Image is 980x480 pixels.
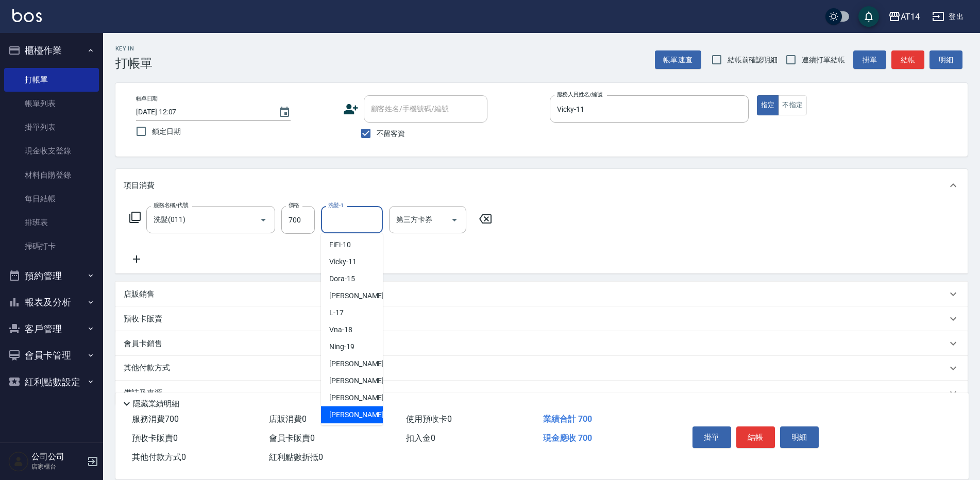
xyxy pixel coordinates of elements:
[4,37,99,64] button: 櫃檯作業
[115,306,968,331] div: 預收卡販賣
[115,331,968,356] div: 會員卡銷售
[115,45,153,52] h2: Key In
[4,289,99,316] button: 報表及分析
[269,433,315,443] span: 會員卡販賣 0
[778,95,807,115] button: 不指定
[891,50,924,70] button: 結帳
[329,409,394,420] span: [PERSON_NAME] -63
[736,426,775,448] button: 結帳
[115,282,968,306] div: 店販銷售
[901,10,920,23] div: AT14
[4,316,99,342] button: 客戶管理
[136,104,268,121] input: YYYY/MM/DD hh:mm
[853,50,886,70] button: 掛單
[884,6,924,27] button: AT14
[329,341,354,352] span: Ning -19
[154,201,188,209] label: 服務名稱/代號
[115,56,153,71] h3: 打帳單
[406,433,435,443] span: 扣入金 0
[329,392,394,403] span: [PERSON_NAME] -62
[269,452,323,462] span: 紅利點數折抵 0
[329,239,351,250] span: FiFi -10
[930,50,962,70] button: 明細
[136,95,158,102] label: 帳單日期
[543,414,592,424] span: 業績合計 700
[802,55,845,65] span: 連續打單結帳
[132,452,186,462] span: 其他付款方式 0
[446,212,463,228] button: Open
[115,381,968,405] div: 備註及來源
[132,433,178,443] span: 預收卡販賣 0
[124,363,175,374] p: 其他付款方式
[124,180,155,191] p: 項目消費
[124,388,162,399] p: 備註及來源
[269,414,307,424] span: 店販消費 0
[4,163,99,187] a: 材料自購登錄
[4,187,99,211] a: 每日結帳
[31,452,84,462] h5: 公司公司
[406,414,452,424] span: 使用預收卡 0
[928,7,968,26] button: 登出
[4,342,99,369] button: 會員卡管理
[655,50,701,70] button: 帳單速查
[4,68,99,92] a: 打帳單
[858,6,879,27] button: save
[8,451,29,472] img: Person
[4,369,99,396] button: 紅利點數設定
[12,9,42,22] img: Logo
[31,462,84,471] p: 店家櫃台
[329,358,394,369] span: [PERSON_NAME] -20
[4,263,99,289] button: 預約管理
[115,169,968,202] div: 項目消費
[289,201,299,209] label: 價格
[132,414,179,424] span: 服務消費 700
[152,126,181,137] span: 鎖定日期
[329,375,394,386] span: [PERSON_NAME] -55
[133,399,179,409] p: 隱藏業績明細
[4,234,99,258] a: 掃碼打卡
[757,95,779,115] button: 指定
[255,212,272,228] button: Open
[124,289,155,300] p: 店販銷售
[728,55,778,65] span: 結帳前確認明細
[329,273,355,284] span: Dora -15
[272,100,297,125] button: Choose date, selected date is 2025-09-18
[543,433,592,443] span: 現金應收 700
[4,92,99,115] a: 帳單列表
[115,356,968,381] div: 其他付款方式
[4,139,99,163] a: 現金收支登錄
[329,290,394,301] span: [PERSON_NAME] -16
[692,426,731,448] button: 掛單
[328,201,344,209] label: 洗髮-1
[377,128,405,139] span: 不留客資
[329,307,344,318] span: L -17
[4,211,99,234] a: 排班表
[329,324,352,335] span: Vna -18
[329,256,357,267] span: Vicky -11
[780,426,819,448] button: 明細
[4,115,99,139] a: 掛單列表
[124,338,162,349] p: 會員卡銷售
[557,91,602,98] label: 服務人員姓名/編號
[124,314,162,324] p: 預收卡販賣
